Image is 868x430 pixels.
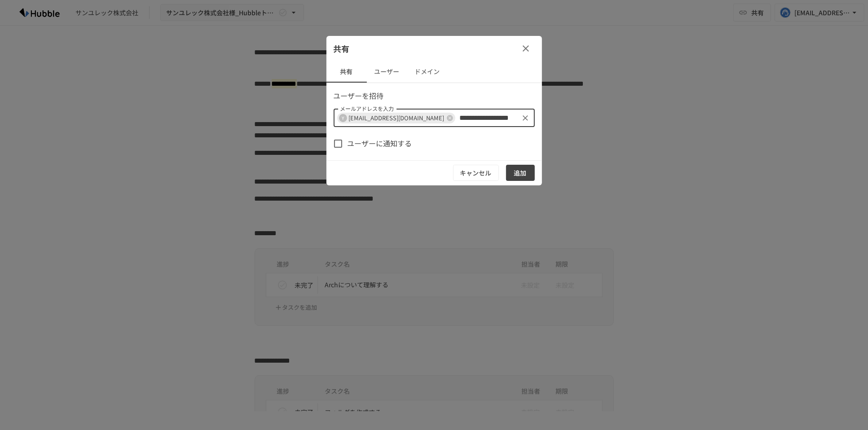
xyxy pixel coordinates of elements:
button: ドメイン [407,61,448,83]
div: 共有 [326,36,542,61]
button: キャンセル [453,165,499,181]
div: Y[EMAIL_ADDRESS][DOMAIN_NAME] [337,113,455,123]
button: クリア [519,112,532,124]
p: ユーザーを招待 [334,90,535,102]
div: Y [339,114,347,122]
span: ユーザーに通知する [348,138,412,149]
span: [EMAIL_ADDRESS][DOMAIN_NAME] [345,113,448,123]
button: ユーザー [367,61,407,83]
button: 共有 [326,61,367,83]
label: メールアドレスを入力 [340,105,394,113]
button: 追加 [506,165,535,181]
